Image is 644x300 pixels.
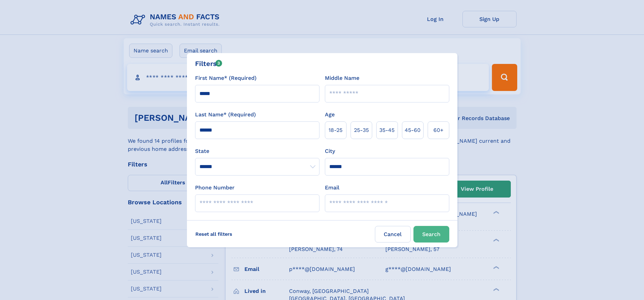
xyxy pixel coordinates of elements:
label: Reset all filters [191,226,237,242]
label: Phone Number [195,184,235,192]
label: Middle Name [325,74,359,82]
label: First Name* (Required) [195,74,257,82]
span: 25‑35 [354,126,369,134]
label: State [195,147,319,155]
span: 18‑25 [329,126,342,134]
span: 35‑45 [379,126,395,134]
label: Last Name* (Required) [195,111,256,119]
label: City [325,147,335,155]
span: 45‑60 [405,126,421,134]
label: Cancel [375,226,411,243]
span: 60+ [433,126,444,134]
div: Filters [195,59,222,69]
label: Email [325,184,339,192]
label: Age [325,111,335,119]
button: Search [413,226,449,243]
